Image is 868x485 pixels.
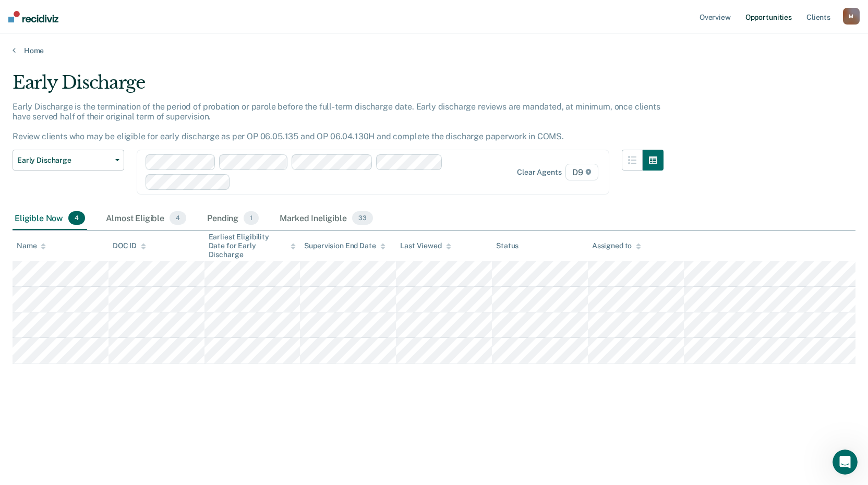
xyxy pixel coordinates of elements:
div: Pending1 [205,207,261,230]
img: Recidiviz [8,11,58,22]
div: DOC ID [113,241,146,250]
button: Early Discharge [13,150,124,171]
iframe: Intercom live chat [833,450,858,475]
span: Early Discharge [17,156,111,165]
div: Assigned to [592,241,641,250]
span: D9 [565,164,598,180]
div: Supervision End Date [304,241,385,250]
span: 4 [68,211,85,225]
div: Eligible Now4 [13,207,87,230]
div: Almost Eligible4 [104,207,188,230]
a: Home [13,46,855,55]
span: 1 [244,211,259,225]
span: 33 [352,211,373,225]
p: Early Discharge is the termination of the period of probation or parole before the full-term disc... [13,102,660,142]
div: Marked Ineligible33 [278,207,375,230]
div: Name [17,241,46,250]
div: Earliest Eligibility Date for Early Discharge [209,233,296,259]
div: Early Discharge [13,72,664,102]
div: Last Viewed [400,241,451,250]
button: M [843,8,860,25]
span: 4 [170,211,186,225]
div: Status [496,241,519,250]
div: Clear agents [517,168,561,177]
